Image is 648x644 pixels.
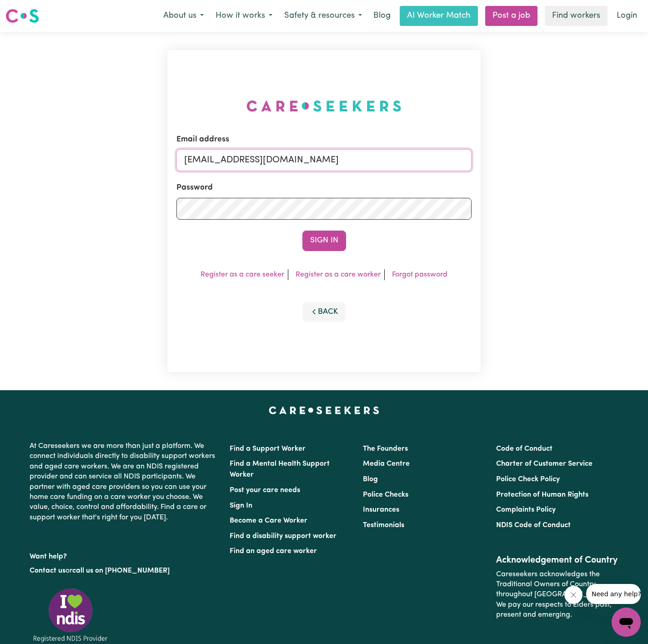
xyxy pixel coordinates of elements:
[30,438,219,526] p: At Careseekers we are more than just a platform. We connect individuals directly to disability su...
[363,476,378,483] a: Blog
[400,6,478,26] a: AI Worker Match
[176,182,213,194] label: Password
[564,586,583,604] iframe: Close message
[363,460,410,468] a: Media Centre
[30,567,65,574] a: Contact us
[30,587,111,644] img: Registered NDIS provider
[5,8,39,24] img: Careseekers logo
[30,548,219,562] p: Want help?
[485,6,537,26] a: Post a job
[496,522,571,529] a: NDIS Code of Conduct
[496,506,556,513] a: Complaints Policy
[368,6,396,26] a: Blog
[269,407,379,414] a: Careseekers home page
[392,271,447,278] a: Forgot password
[176,149,472,171] input: Email address
[230,502,252,509] a: Sign In
[496,491,588,498] a: Protection of Human Rights
[586,584,641,604] iframe: Message from company
[363,445,408,453] a: The Founders
[5,6,55,14] span: Need any help?
[5,5,39,26] a: Careseekers logo
[230,445,306,453] a: Find a Support Worker
[72,567,170,574] a: call us on [PHONE_NUMBER]
[230,548,317,555] a: Find an aged care worker
[230,517,307,524] a: Become a Care Worker
[611,6,643,26] a: Login
[302,231,346,251] button: Sign In
[496,476,560,483] a: Police Check Policy
[496,555,618,566] h2: Acknowledgement of Country
[496,566,618,624] p: Careseekers acknowledges the Traditional Owners of Country throughout [GEOGRAPHIC_DATA]. We pay o...
[278,6,368,25] button: Safety & resources
[230,460,330,478] a: Find a Mental Health Support Worker
[545,6,608,26] a: Find workers
[302,302,346,322] button: Back
[296,271,381,278] a: Register as a care worker
[201,271,284,278] a: Register as a care seeker
[230,533,337,540] a: Find a disability support worker
[157,6,210,25] button: About us
[363,491,408,498] a: Police Checks
[496,460,593,468] a: Charter of Customer Service
[230,487,300,494] a: Post your care needs
[612,608,641,637] iframe: Button to launch messaging window
[363,506,399,513] a: Insurances
[30,562,219,579] p: or
[496,445,553,453] a: Code of Conduct
[176,134,229,146] label: Email address
[210,6,278,25] button: How it works
[363,522,404,529] a: Testimonials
